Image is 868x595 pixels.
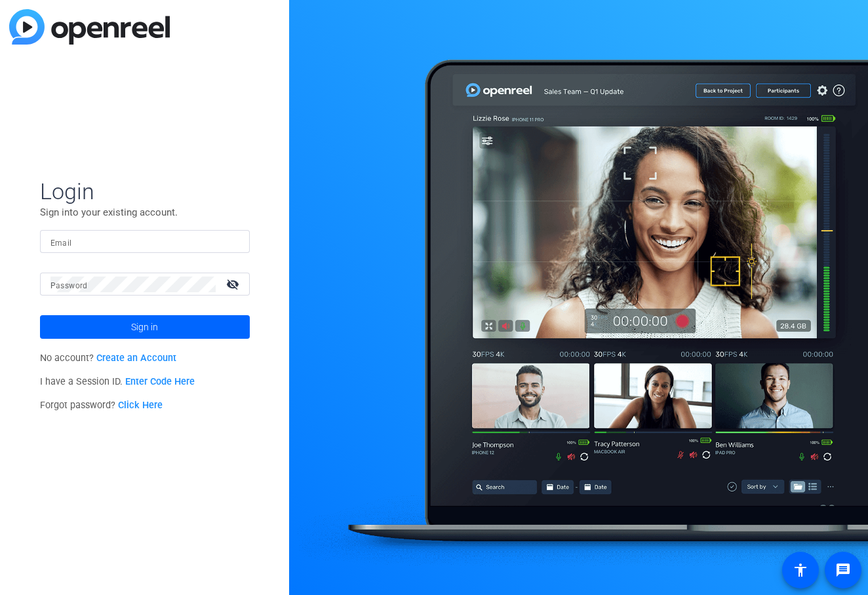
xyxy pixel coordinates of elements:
[9,9,170,45] img: blue-gradient.svg
[50,281,88,290] mat-label: Password
[40,178,250,205] span: Login
[131,311,158,343] span: Sign in
[835,562,851,578] mat-icon: message
[50,234,239,250] input: Enter Email Address
[218,275,250,294] mat-icon: visibility_off
[40,376,195,387] span: I have a Session ID.
[40,205,250,220] p: Sign into your existing account.
[40,400,163,411] span: Forgot password?
[40,353,177,364] span: No account?
[50,239,72,248] mat-label: Email
[125,376,195,387] a: Enter Code Here
[793,562,808,578] mat-icon: accessibility
[40,315,250,339] button: Sign in
[96,353,176,364] a: Create an Account
[118,400,163,411] a: Click Here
